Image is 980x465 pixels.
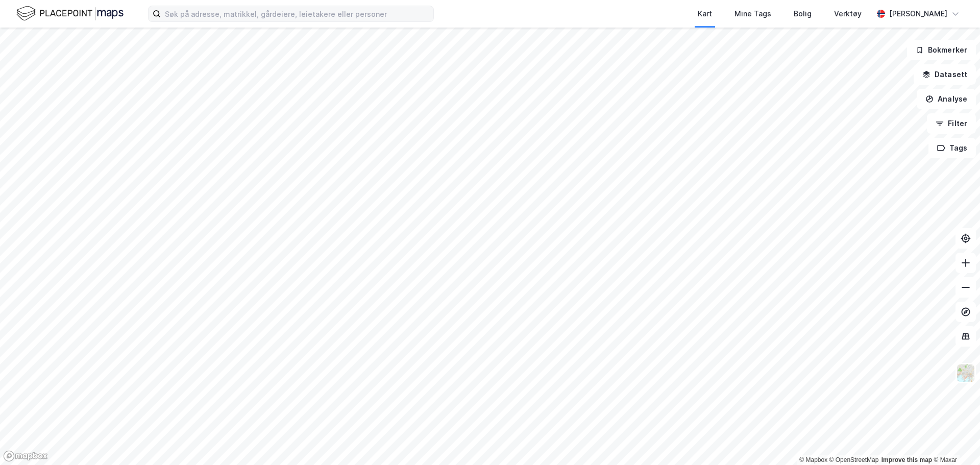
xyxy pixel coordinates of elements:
[734,8,771,20] div: Mine Tags
[889,8,947,20] div: [PERSON_NAME]
[794,8,812,20] div: Bolig
[16,5,124,22] img: logo.f888ab2527a4732fd821a326f86c7f29.svg
[834,8,862,20] div: Verktøy
[161,6,433,21] input: Søk på adresse, matrikkel, gårdeiere, leietakere eller personer
[698,8,712,20] div: Kart
[929,416,980,465] iframe: Chat Widget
